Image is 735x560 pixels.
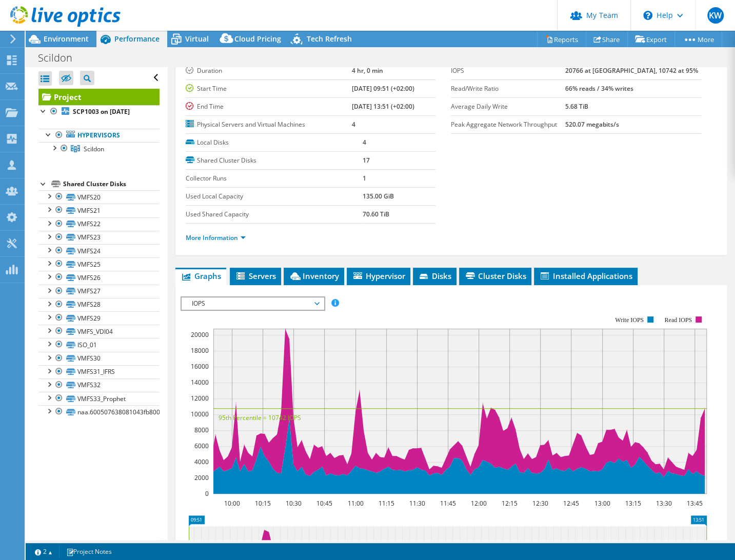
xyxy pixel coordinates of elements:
[38,405,160,418] a: naa.600507638081043fb800000000000001
[234,34,281,44] span: Cloud Pricing
[59,545,119,558] a: Project Notes
[38,105,160,118] a: SCP1003 on [DATE]
[38,89,160,105] a: Project
[285,499,301,508] text: 10:30
[451,102,565,112] label: Average Daily Write
[38,298,160,311] a: VMFS28
[38,217,160,231] a: VMFS22
[218,413,301,422] text: 95th Percentile = 10742 IOPS
[185,34,209,44] span: Virtual
[186,137,363,148] label: Local Disks
[187,297,319,310] span: IOPS
[464,271,526,281] span: Cluster Disks
[470,499,486,508] text: 12:00
[643,11,652,20] svg: \n
[186,102,352,112] label: End Time
[586,31,628,47] a: Share
[501,499,517,508] text: 12:15
[418,271,451,281] span: Disks
[38,142,160,155] a: Scildon
[316,499,332,508] text: 10:45
[186,209,363,219] label: Used Shared Capacity
[191,378,209,387] text: 14000
[289,271,339,281] span: Inventory
[186,173,363,184] label: Collector Runs
[38,378,160,392] a: VMFS32
[347,499,363,508] text: 11:00
[194,473,209,482] text: 2000
[38,271,160,284] a: VMFS26
[44,34,89,44] span: Environment
[38,352,160,365] a: VMFS30
[186,119,352,130] label: Physical Servers and Virtual Machines
[224,499,240,508] text: 10:00
[38,231,160,244] a: VMFS23
[539,271,632,281] span: Installed Applications
[565,84,633,93] b: 66% reads / 34% writes
[181,271,221,281] span: Graphs
[409,499,425,508] text: 11:30
[38,257,160,271] a: VMFS25
[205,489,209,498] text: 0
[352,84,414,93] b: [DATE] 09:51 (+02:00)
[655,499,671,508] text: 13:30
[38,311,160,325] a: VMFS29
[28,545,59,558] a: 2
[33,52,88,64] h1: Scildon
[707,7,724,24] span: KW
[186,191,363,202] label: Used Local Capacity
[565,120,619,129] b: 520.07 megabits/s
[38,325,160,338] a: VMFS_VDI04
[194,457,209,466] text: 4000
[563,499,579,508] text: 12:45
[38,129,160,142] a: Hypervisors
[537,31,586,47] a: Reports
[686,499,702,508] text: 13:45
[191,394,209,403] text: 12000
[191,410,209,418] text: 10000
[114,34,160,44] span: Performance
[38,365,160,378] a: VMFS31_IFRS
[565,66,698,75] b: 20766 at [GEOGRAPHIC_DATA], 10742 at 95%
[565,102,588,111] b: 5.68 TiB
[191,346,209,355] text: 18000
[363,174,366,183] b: 1
[38,204,160,217] a: VMFS21
[73,107,130,116] b: SCP1003 on [DATE]
[235,271,276,281] span: Servers
[674,31,722,47] a: More
[363,192,394,201] b: 135.00 GiB
[440,499,455,508] text: 11:45
[451,119,565,130] label: Peak Aggregate Network Throughput
[38,392,160,405] a: VMFS33_Prophet
[38,190,160,204] a: VMFS20
[378,499,394,508] text: 11:15
[191,330,209,339] text: 20000
[38,285,160,298] a: VMFS27
[363,156,370,165] b: 17
[38,338,160,351] a: ISO_01
[363,138,366,147] b: 4
[191,362,209,371] text: 16000
[186,155,363,166] label: Shared Cluster Disks
[307,34,352,44] span: Tech Refresh
[625,499,641,508] text: 13:15
[194,426,209,434] text: 8000
[615,316,644,324] text: Write IOPS
[627,31,675,47] a: Export
[194,442,209,450] text: 6000
[84,145,104,153] span: Scildon
[63,178,160,190] div: Shared Cluster Disks
[532,499,548,508] text: 12:30
[186,84,352,94] label: Start Time
[363,210,389,218] b: 70.60 TiB
[451,84,565,94] label: Read/Write Ratio
[186,66,352,76] label: Duration
[254,499,270,508] text: 10:15
[352,271,405,281] span: Hypervisor
[352,120,355,129] b: 4
[594,499,610,508] text: 13:00
[451,66,565,76] label: IOPS
[352,66,383,75] b: 4 hr, 0 min
[38,244,160,257] a: VMFS24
